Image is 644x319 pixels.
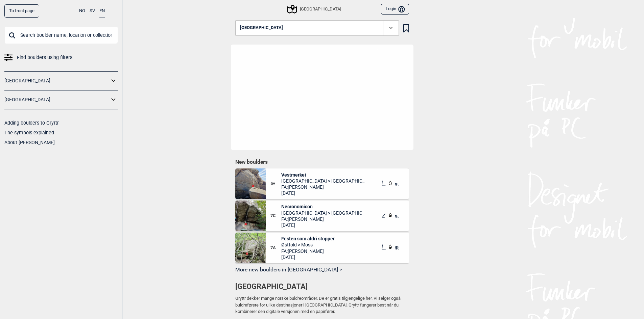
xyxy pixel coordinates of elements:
[99,4,105,18] button: EN
[235,168,409,199] div: Vestmerket5+Vestmerket[GEOGRAPHIC_DATA] > [GEOGRAPHIC_DATA]FA:[PERSON_NAME][DATE]
[240,25,283,30] span: [GEOGRAPHIC_DATA]
[281,248,335,254] span: FA: [PERSON_NAME]
[90,4,95,18] button: SV
[4,120,59,126] a: Adding boulders to Gryttr
[281,172,365,178] span: Vestmerket
[235,295,409,315] p: Gryttr dekker mange norske buldreområder. De er gratis tilgjengelige her. Vi selger også buldrefø...
[235,233,266,263] img: Festen som aldri stopper
[4,140,55,145] a: About [PERSON_NAME]
[4,130,54,135] a: The symbols explained
[235,201,409,231] div: Necronomicon7CNecronomicon[GEOGRAPHIC_DATA] > [GEOGRAPHIC_DATA]FA:[PERSON_NAME][DATE]
[4,53,118,62] a: Find boulders using filters
[79,4,85,18] button: NO
[270,181,282,187] span: 5+
[235,201,266,231] img: Necronomicon
[281,204,365,210] span: Necronomicon
[281,178,365,184] span: [GEOGRAPHIC_DATA] > [GEOGRAPHIC_DATA]
[235,233,409,263] div: Festen som aldri stopper7AFesten som aldri stopperØstfold > MossFA:[PERSON_NAME][DATE]
[281,222,365,228] span: [DATE]
[4,26,118,44] input: Search boulder name, location or collection
[270,245,282,251] span: 7A
[235,265,409,275] button: More new boulders in [GEOGRAPHIC_DATA] >
[235,20,399,36] button: [GEOGRAPHIC_DATA]
[281,184,365,190] span: FA: [PERSON_NAME]
[4,76,109,86] a: [GEOGRAPHIC_DATA]
[17,53,72,62] span: Find boulders using filters
[381,4,409,15] button: Login
[281,242,335,248] span: Østfold > Moss
[235,168,266,199] img: Vestmerket
[235,159,409,165] h1: New boulders
[270,213,282,219] span: 7C
[235,282,409,292] h1: [GEOGRAPHIC_DATA]
[281,216,365,222] span: FA: [PERSON_NAME]
[288,5,341,13] div: [GEOGRAPHIC_DATA]
[281,190,365,196] span: [DATE]
[4,4,39,18] a: To front page
[4,95,109,105] a: [GEOGRAPHIC_DATA]
[281,210,365,216] span: [GEOGRAPHIC_DATA] > [GEOGRAPHIC_DATA]
[281,236,335,242] span: Festen som aldri stopper
[281,254,335,260] span: [DATE]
